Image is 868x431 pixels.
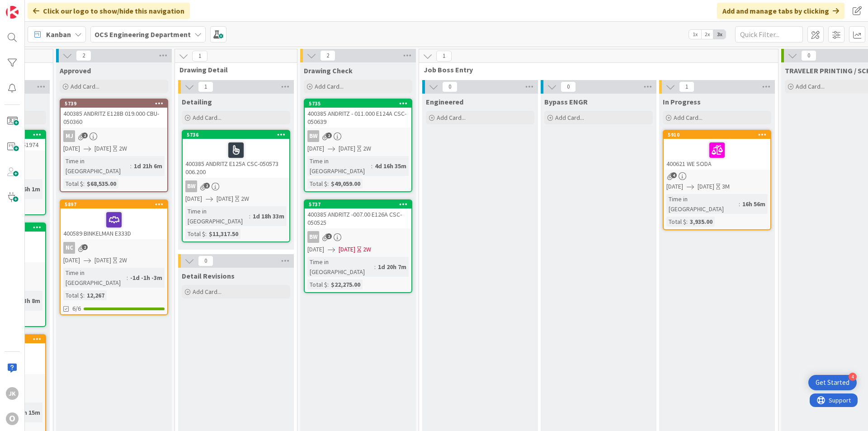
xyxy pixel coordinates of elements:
span: 4 [671,172,677,178]
span: 2x [701,30,713,39]
span: Add Card... [555,114,584,122]
span: 0 [198,256,213,266]
span: 1 [679,81,694,92]
div: Total $ [63,179,83,189]
div: Time in [GEOGRAPHIC_DATA] [666,194,739,214]
span: : [374,262,376,272]
span: [DATE] [94,144,111,153]
div: 5736400385 ANDRITZ E125A CSC-050573 006.200 [183,131,289,178]
span: Add Card... [193,288,222,296]
div: 4 [849,373,857,381]
div: 5737400385 ANDRITZ -007.00 E126A CSC-050525 [305,200,411,228]
div: BW [305,231,411,243]
div: 5736 [183,131,289,139]
a: 5736400385 ANDRITZ E125A CSC-050573 006.200BW[DATE][DATE]2WTime in [GEOGRAPHIC_DATA]:1d 18h 33mTo... [182,130,290,242]
span: [DATE] [339,144,355,153]
span: 2 [320,50,335,61]
input: Quick Filter... [735,26,803,43]
div: 2W [241,194,249,204]
div: Click our logo to show/hide this navigation [28,3,190,19]
div: $68,535.00 [85,179,118,189]
span: [DATE] [63,144,80,153]
span: 2 [326,233,332,239]
div: Open Get Started checklist, remaining modules: 4 [808,375,857,390]
span: 1 [198,81,213,92]
div: $49,059.00 [329,179,363,189]
div: 4d 16h 35m [373,161,409,171]
a: 5737400385 ANDRITZ -007.00 E126A CSC-050525BW[DATE][DATE]2WTime in [GEOGRAPHIC_DATA]:1d 20h 7mTot... [304,199,412,293]
span: Drawing Detail [179,65,286,74]
div: Total $ [307,279,327,289]
div: 5897400589 BINKELMAN E333D [61,200,167,239]
span: [DATE] [307,245,324,254]
span: : [327,179,329,189]
div: 400385 ANDRITZ E128B 019.000 CBU- 050360 [61,108,167,128]
div: 5897 [65,201,167,208]
div: 1d 18h 33m [250,211,287,221]
div: O [6,412,19,425]
span: : [130,161,132,171]
b: OCS Engineering Department [94,30,191,39]
div: 5739 [61,99,167,108]
span: : [205,229,207,239]
div: $11,317.50 [207,229,241,239]
div: 5910 [668,132,770,138]
div: Total $ [185,229,205,239]
div: MJ [63,130,75,142]
div: 5735400385 ANDRITZ - 011.000 E124A CSC- 050639 [305,99,411,128]
span: Detail Revisions [182,271,235,280]
span: Add Card... [193,114,222,122]
div: Time in [GEOGRAPHIC_DATA] [63,268,127,288]
div: 5910400621 WE SODA [664,131,770,170]
span: Add Card... [796,82,825,90]
div: 16h 56m [740,199,768,209]
div: 5897 [61,200,167,208]
a: 5735400385 ANDRITZ - 011.000 E124A CSC- 050639BW[DATE][DATE]2WTime in [GEOGRAPHIC_DATA]:4d 16h 35... [304,99,412,192]
span: 2 [204,183,210,189]
span: Kanban [46,29,71,40]
span: : [327,279,329,289]
span: 1 [436,51,452,62]
div: 400385 ANDRITZ E125A CSC-050573 006.200 [183,139,289,178]
div: 3,935.00 [688,217,715,227]
span: Support [19,1,41,12]
span: : [83,179,85,189]
div: Time in [GEOGRAPHIC_DATA] [63,156,130,176]
span: 2 [76,50,91,61]
div: 5735 [305,99,411,108]
span: 0 [801,50,816,61]
span: 0 [442,81,458,92]
div: JK [6,387,19,400]
div: 5735 [309,100,411,107]
span: 2 [82,133,88,138]
div: Total $ [307,179,327,189]
div: 2W [119,256,127,265]
div: BW [185,180,197,192]
div: 5739400385 ANDRITZ E128B 019.000 CBU- 050360 [61,99,167,128]
div: 5736 [187,132,289,138]
span: 3x [713,30,726,39]
span: Add Card... [315,82,344,90]
div: BW [183,180,289,192]
img: Visit kanbanzone.com [6,6,19,19]
div: -1d -1h -3m [128,273,165,283]
div: MJ [61,130,167,142]
span: : [686,217,688,227]
span: [DATE] [698,182,714,191]
div: BW [305,130,411,142]
div: 1d 21h 6m [132,161,165,171]
span: : [127,273,128,283]
div: BW [307,130,319,142]
span: 2 [326,133,332,138]
div: 400385 ANDRITZ -007.00 E126A CSC-050525 [305,208,411,228]
span: [DATE] [217,194,233,204]
span: Add Card... [437,114,466,122]
div: 5737 [305,200,411,208]
div: 1d 20h 7m [376,262,409,272]
div: 2W [119,144,127,153]
span: Approved [60,66,91,75]
span: 6/6 [72,304,81,313]
span: : [739,199,740,209]
div: 2W [363,245,371,254]
div: 400385 ANDRITZ - 011.000 E124A CSC- 050639 [305,108,411,128]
